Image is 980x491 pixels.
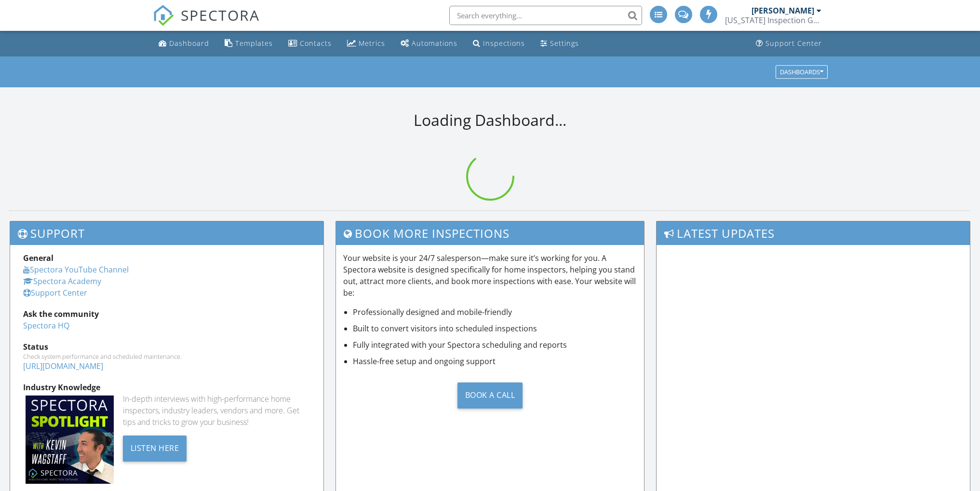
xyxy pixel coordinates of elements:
[353,323,636,334] li: Built to convert visitors into scheduled inspections
[469,35,529,53] a: Inspections
[23,341,310,353] div: Status
[353,339,636,351] li: Fully integrated with your Spectora scheduling and reports
[780,68,823,75] div: Dashboards
[26,396,114,484] img: Spectoraspolightmain
[336,221,644,245] h3: Book More Inspections
[343,375,636,416] a: Book a Call
[23,361,103,371] a: [URL][DOMAIN_NAME]
[23,382,310,393] div: Industry Knowledge
[10,221,323,245] h3: Support
[397,35,461,53] a: Automations (Advanced)
[353,355,636,367] li: Hassle-free setup and ongoing support
[449,6,642,25] input: Search everything...
[23,276,101,286] a: Spectora Academy
[657,221,970,245] h3: Latest Updates
[537,35,583,53] a: Settings
[155,35,213,53] a: Dashboard
[153,5,174,26] img: The Best Home Inspection Software - Spectora
[284,35,336,53] a: Contacts
[23,308,310,320] div: Ask the community
[235,39,273,48] div: Templates
[23,353,310,360] div: Check system performance and scheduled maintenance.
[725,15,821,25] div: Montana Inspection Group
[752,6,814,15] div: [PERSON_NAME]
[412,39,457,48] div: Automations
[343,35,389,53] a: Metrics
[221,35,277,53] a: Templates
[123,442,187,453] a: Listen Here
[23,320,69,331] a: Spectora HQ
[752,35,826,53] a: Support Center
[550,39,579,48] div: Settings
[23,253,54,263] strong: General
[181,5,260,25] span: SPECTORA
[153,13,260,33] a: SPECTORA
[776,65,828,79] button: Dashboards
[123,393,311,428] div: In-depth interviews with high-performance home inspectors, industry leaders, vendors and more. Ge...
[359,39,385,48] div: Metrics
[123,436,187,462] div: Listen Here
[765,39,822,48] div: Support Center
[343,252,636,299] p: Your website is your 24/7 salesperson—make sure it’s working for you. A Spectora website is desig...
[457,382,523,409] div: Book a Call
[300,39,332,48] div: Contacts
[23,264,129,275] a: Spectora YouTube Channel
[483,39,525,48] div: Inspections
[353,306,636,318] li: Professionally designed and mobile-friendly
[23,287,87,298] a: Support Center
[169,39,209,48] div: Dashboard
